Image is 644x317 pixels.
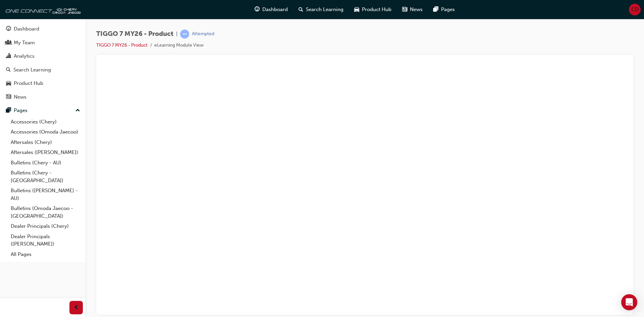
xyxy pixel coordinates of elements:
[6,81,11,87] span: car-icon
[441,6,455,13] span: Pages
[8,186,83,203] a: Bulletins ([PERSON_NAME] - AU)
[3,3,80,16] img: oneconnect
[8,147,83,158] a: Aftersales ([PERSON_NAME])
[3,91,83,103] a: News
[255,5,260,14] span: guage-icon
[102,65,628,315] iframe: To enrich screen reader interactions, please activate Accessibility in Grammarly extension settings
[14,93,26,101] div: News
[428,3,460,16] a: pages-iconPages
[14,39,35,47] div: My Team
[14,25,39,33] div: Dashboard
[180,30,189,39] span: learningRecordVerb_ATTEMPT-icon
[14,107,28,114] div: Pages
[6,94,11,100] span: news-icon
[74,304,79,312] span: prev-icon
[362,6,391,13] span: Product Hub
[262,6,288,13] span: Dashboard
[13,66,51,74] div: Search Learning
[3,21,83,104] button: DashboardMy TeamAnalyticsSearch LearningProduct HubNews
[306,6,343,13] span: Search Learning
[96,42,148,48] a: TIGGO 7 MY26 - Product
[14,80,43,87] div: Product Hub
[8,249,83,260] a: All Pages
[299,5,303,14] span: search-icon
[8,231,83,249] a: Dealer Principals ([PERSON_NAME])
[8,168,83,186] a: Bulletins (Chery - [GEOGRAPHIC_DATA])
[96,30,173,38] span: TIGGO 7 MY26 - Product
[3,37,83,49] a: My Team
[3,64,83,76] a: Search Learning
[631,6,639,13] span: CD
[433,5,438,14] span: pages-icon
[3,104,83,117] button: Pages
[3,77,83,90] a: Product Hub
[397,3,428,16] a: news-iconNews
[349,3,397,16] a: car-iconProduct Hub
[410,6,423,13] span: News
[8,221,83,231] a: Dealer Principals (Chery)
[75,106,80,115] span: up-icon
[8,127,83,137] a: Accessories (Omoda Jaecoo)
[192,31,214,37] div: Attempted
[354,5,359,14] span: car-icon
[14,52,35,60] div: Analytics
[249,3,293,16] a: guage-iconDashboard
[176,30,177,38] span: |
[6,53,11,59] span: chart-icon
[3,23,83,35] a: Dashboard
[629,4,641,15] button: CD
[6,108,11,114] span: pages-icon
[6,40,11,46] span: people-icon
[621,294,637,310] div: Open Intercom Messenger
[8,137,83,148] a: Aftersales (Chery)
[8,203,83,221] a: Bulletins (Omoda Jaecoo - [GEOGRAPHIC_DATA])
[293,3,349,16] a: search-iconSearch Learning
[402,5,407,14] span: news-icon
[8,158,83,168] a: Bulletins (Chery - AU)
[6,67,11,73] span: search-icon
[154,42,204,49] li: eLearning Module View
[8,117,83,127] a: Accessories (Chery)
[6,26,11,32] span: guage-icon
[3,50,83,62] a: Analytics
